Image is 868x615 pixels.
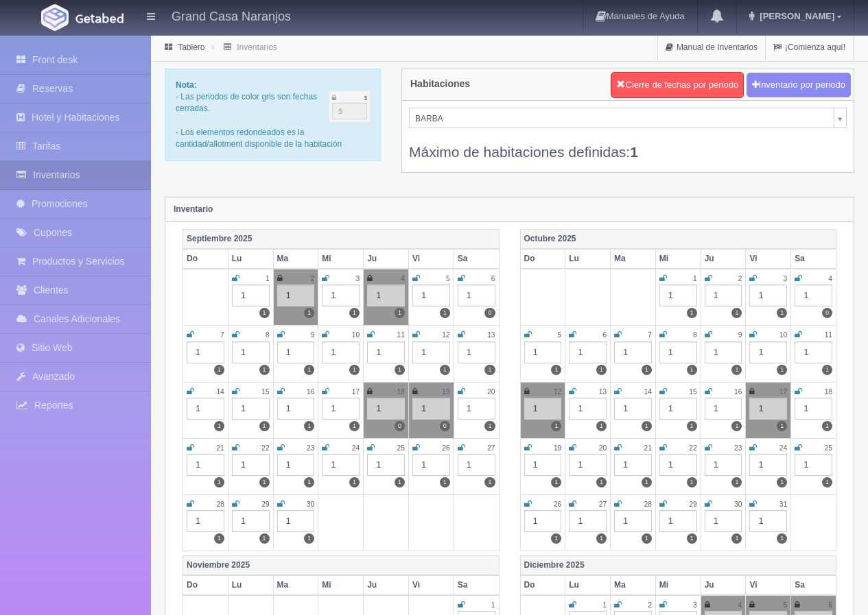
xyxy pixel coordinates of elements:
small: 2 [738,275,742,282]
div: 1 [187,341,224,363]
th: Mi [655,249,701,269]
th: Septiembre 2025 [183,229,500,249]
small: 27 [487,444,495,452]
small: 8 [693,331,697,339]
div: 1 [277,341,315,363]
small: 16 [307,388,314,396]
span: [PERSON_NAME] [756,11,834,21]
div: 1 [749,510,787,532]
div: 1 [749,341,787,363]
label: 1 [822,421,832,431]
small: 10 [779,331,787,339]
small: 23 [307,444,314,452]
div: 1 [277,285,315,306]
small: 11 [825,331,832,339]
small: 17 [352,388,360,396]
a: Manual de Inventarios [658,34,765,61]
div: 1 [569,454,607,476]
div: 1 [659,510,697,532]
label: 1 [822,365,832,375]
label: 1 [304,533,314,544]
label: 0 [822,308,832,318]
div: 1 [232,285,270,306]
small: 20 [487,388,495,396]
th: Ma [611,249,656,269]
label: 1 [304,365,314,375]
label: 1 [214,477,224,487]
div: 1 [795,398,832,420]
small: 24 [779,444,787,452]
label: 1 [259,477,270,487]
label: 1 [596,421,607,431]
th: Octubre 2025 [520,229,836,249]
div: 1 [614,341,652,363]
th: Lu [565,575,611,595]
th: Mi [318,575,364,595]
small: 20 [599,444,607,452]
small: 7 [220,331,224,339]
small: 1 [602,601,607,609]
small: 3 [693,601,697,609]
small: 9 [738,331,742,339]
a: Inventarios [237,43,277,52]
small: 18 [397,388,405,396]
a: BARBA [409,108,847,128]
th: Mi [318,249,364,269]
small: 27 [599,501,607,508]
label: 1 [304,308,314,318]
label: 1 [304,421,314,431]
label: 1 [822,477,832,487]
small: 3 [355,275,360,282]
div: 1 [659,454,697,476]
th: Do [183,249,228,269]
small: 13 [487,331,495,339]
label: 1 [551,477,561,487]
small: 1 [491,601,495,609]
div: 1 [569,398,607,420]
small: 2 [311,275,315,282]
div: 1 [232,398,270,420]
div: 1 [614,454,652,476]
div: 1 [277,454,315,476]
button: Cierre de fechas por periodo [611,72,744,98]
div: 1 [232,510,270,532]
label: 1 [440,477,450,487]
div: 1 [367,454,405,476]
div: 1 [749,398,787,420]
label: 1 [259,365,270,375]
th: Ju [701,249,746,269]
div: 1 [659,285,697,306]
div: 1 [367,398,405,420]
small: 21 [216,444,224,452]
small: 13 [599,388,607,396]
div: 1 [659,341,697,363]
a: Tablero [178,43,204,52]
small: 22 [261,444,269,452]
th: Vi [408,575,454,595]
small: 11 [397,331,405,339]
div: 1 [412,454,450,476]
div: 1 [187,454,224,476]
label: 0 [440,421,450,431]
small: 26 [554,501,561,508]
small: 16 [734,388,742,396]
div: 1 [458,285,495,306]
div: 1 [187,398,224,420]
b: Nota: [176,80,197,90]
small: 8 [266,331,270,339]
small: 10 [352,331,360,339]
div: 1 [749,454,787,476]
th: Ju [364,249,409,269]
small: 25 [397,444,405,452]
div: 1 [659,398,697,420]
label: 1 [551,365,561,375]
div: 1 [277,510,315,532]
label: 1 [349,308,360,318]
label: 1 [349,365,360,375]
label: 1 [214,421,224,431]
label: 1 [440,308,450,318]
label: 1 [259,421,270,431]
small: 1 [693,275,697,282]
th: Ma [273,249,318,269]
span: BARBA [415,108,828,129]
